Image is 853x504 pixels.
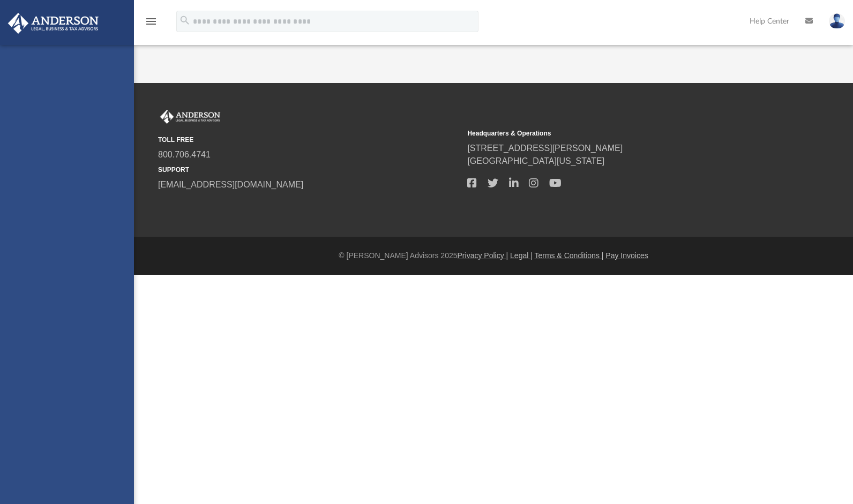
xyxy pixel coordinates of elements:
[145,20,158,28] a: menu
[467,129,769,138] small: Headquarters & Operations
[605,251,648,260] a: Pay Invoices
[158,135,460,145] small: TOLL FREE
[510,251,533,260] a: Legal |
[145,15,158,28] i: menu
[134,250,853,261] div: © [PERSON_NAME] Advisors 2025
[5,13,102,34] img: Anderson Advisors Platinum Portal
[158,110,222,124] img: Anderson Advisors Platinum Portal
[467,144,623,153] a: [STREET_ADDRESS][PERSON_NAME]
[829,13,845,29] img: User Pic
[467,156,604,166] a: [GEOGRAPHIC_DATA][US_STATE]
[458,251,508,260] a: Privacy Policy |
[158,180,303,189] a: [EMAIL_ADDRESS][DOMAIN_NAME]
[158,165,460,175] small: SUPPORT
[158,150,211,159] a: 800.706.4741
[535,251,604,260] a: Terms & Conditions |
[179,14,191,26] i: search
